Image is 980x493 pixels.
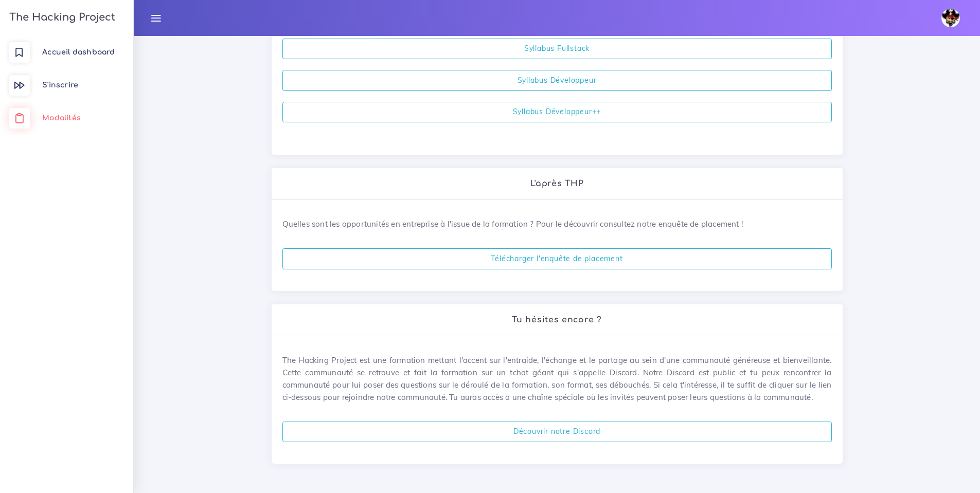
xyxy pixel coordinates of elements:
span: S'inscrire [42,81,78,89]
a: Syllabus Fullstack [282,39,832,60]
a: Syllabus Développeur [282,70,832,91]
p: The Hacking Project est une formation mettant l'accent sur l'entraide, l'échange et le partage au... [282,354,832,404]
h2: Tu hésites encore ? [282,315,832,325]
p: Quelles sont les opportunités en entreprise à l'issue de la formation ? Pour le découvrir consult... [282,218,832,230]
a: Découvrir notre Discord [282,422,832,443]
img: avatar [941,9,960,27]
a: Syllabus Développeur++ [282,102,832,123]
h2: L'après THP [282,179,832,189]
span: Modalités [42,114,81,122]
h3: The Hacking Project [6,12,115,23]
a: Télécharger l'enquête de placement [282,248,832,269]
span: Accueil dashboard [42,48,115,56]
